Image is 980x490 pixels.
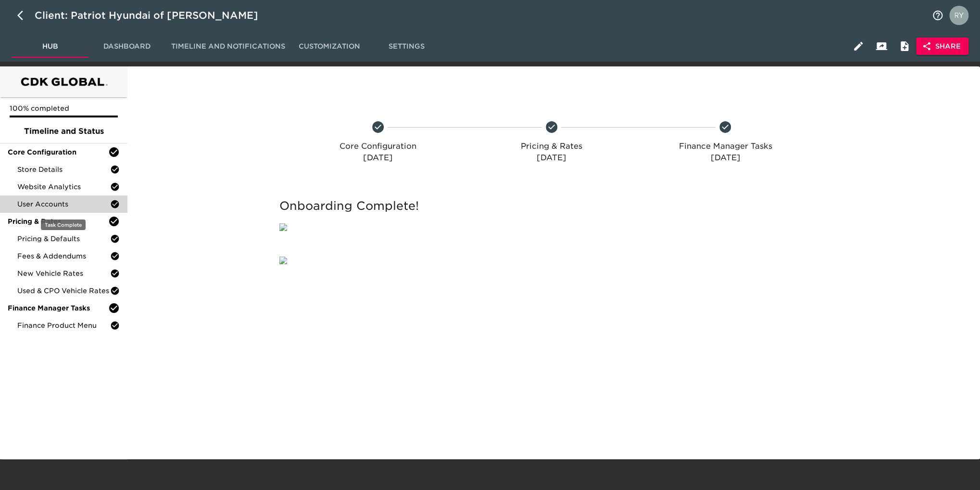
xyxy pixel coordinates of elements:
h5: Onboarding Complete! [279,198,824,214]
span: Settings [374,40,439,52]
span: Finance Product Menu [17,321,110,330]
span: User Accounts [17,199,110,209]
span: New Vehicle Rates [17,269,110,278]
p: Pricing & Rates [468,141,634,152]
span: Timeline and Status [8,126,120,137]
button: Client View [870,35,893,58]
p: [DATE] [295,152,461,164]
div: Client: Patriot Hyundai of [PERSON_NAME] [35,8,272,23]
span: Dashboard [94,40,160,52]
button: Internal Notes and Comments [893,35,916,58]
img: qkibX1zbU72zw90W6Gan%2FTemplates%2FRjS7uaFIXtg43HUzxvoG%2F3e51d9d6-1114-4229-a5bf-f5ca567b6beb.jpg [279,257,287,264]
button: Edit Hub [847,35,870,58]
span: Customization [297,40,362,52]
p: Finance Manager Tasks [642,141,808,152]
span: Finance Manager Tasks [8,303,108,313]
p: 100% completed [10,103,118,113]
img: qkibX1zbU72zw90W6Gan%2FTemplates%2FRjS7uaFIXtg43HUzxvoG%2F5032e6d8-b7fd-493e-871b-cf634c9dfc87.png [279,223,287,231]
p: [DATE] [468,152,634,164]
span: Fees & Addendums [17,251,110,261]
span: Pricing & Rates [8,217,108,226]
span: Core Configuration [8,147,108,157]
span: Used & CPO Vehicle Rates [17,286,110,296]
button: notifications [926,4,949,27]
p: Core Configuration [295,141,461,152]
span: Pricing & Defaults [17,234,110,244]
span: Store Details [17,165,110,174]
p: [DATE] [642,152,808,164]
span: Timeline and Notifications [171,40,285,52]
button: Share [916,38,968,55]
img: Profile [949,6,968,25]
span: Share [924,40,961,52]
span: Hub [17,40,83,52]
span: Website Analytics [17,182,110,192]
